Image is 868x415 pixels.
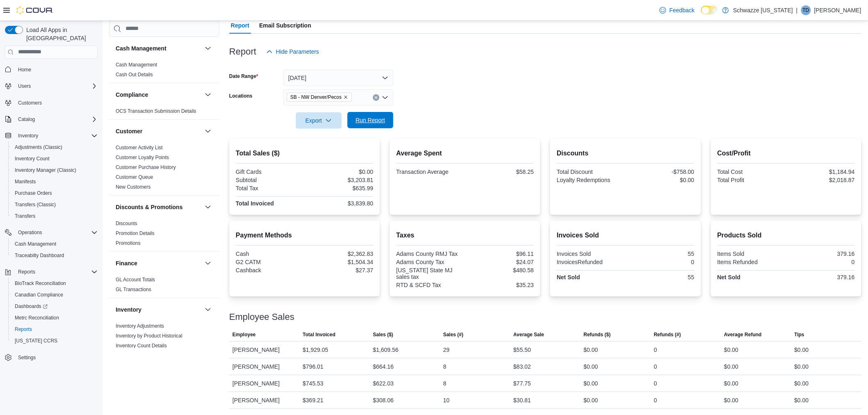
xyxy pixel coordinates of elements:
div: $1,609.56 [373,345,398,355]
span: Users [15,81,98,91]
a: [US_STATE] CCRS [11,336,61,346]
a: Customers [15,98,45,108]
span: Dashboards [11,301,98,311]
span: Reports [15,267,98,277]
span: SB - NW Denver/Pecos [287,93,352,102]
button: Home [2,64,101,75]
span: Manifests [15,178,36,185]
div: 0 [627,259,694,265]
a: Home [15,65,34,75]
span: SB - NW Denver/Pecos [290,93,342,101]
h3: Report [229,47,256,57]
a: Manifests [11,177,39,187]
button: Cash Management [8,238,101,250]
span: Inventory Adjustments [116,323,164,329]
button: Operations [2,227,101,238]
span: Reports [18,269,35,275]
div: 55 [627,251,694,257]
h3: Inventory [116,306,142,314]
div: $77.75 [514,379,531,388]
span: Promotion Details [116,230,155,237]
a: Cash Management [116,62,157,68]
button: Clear input [373,94,379,101]
div: $0.00 [584,379,598,388]
div: -$758.00 [627,169,694,175]
span: Operations [18,229,42,236]
span: Sales ($) [373,331,393,338]
button: Operations [15,228,46,237]
a: Feedback [656,2,698,18]
h2: Products Sold [717,230,855,240]
span: Customers [15,98,98,108]
div: $0.00 [584,362,598,372]
span: Feedback [669,6,694,14]
div: Total Cost [717,169,785,175]
button: Reports [2,266,101,278]
div: $1,184.94 [788,169,855,175]
button: Inventory [15,131,41,141]
div: 0 [654,379,657,388]
div: Gift Cards [236,169,303,175]
div: 29 [443,345,450,355]
button: Transfers [8,210,101,222]
span: Refunds ($) [584,331,611,338]
div: Total Discount [557,169,624,175]
nav: Complex example [5,60,98,385]
div: 379.16 [788,251,855,257]
div: 0 [654,395,657,405]
div: Items Sold [717,251,785,257]
div: Cash Management [109,60,219,83]
button: Open list of options [382,94,388,101]
span: Inventory Manager (Classic) [11,165,98,175]
a: Promotions [116,240,141,246]
span: Customer Purchase History [116,164,176,171]
span: Catalog [18,116,35,123]
div: Cashback [236,267,303,274]
a: Purchase Orders [11,188,55,198]
div: $369.21 [303,395,324,405]
span: Transfers [11,211,98,221]
span: Adjustments (Classic) [15,144,62,150]
span: Cash Management [116,62,157,68]
button: Inventory [2,130,101,141]
h3: Employee Sales [229,312,295,322]
button: Users [2,80,101,92]
button: Compliance [203,90,213,100]
button: Metrc Reconciliation [8,312,101,324]
strong: Total Invoiced [236,200,274,207]
a: Discounts [116,221,137,226]
button: Reports [15,267,39,277]
h2: Total Sales ($) [236,148,373,158]
span: Inventory Manager (Classic) [15,167,76,173]
span: Sales (#) [443,331,463,338]
label: Locations [229,93,253,99]
div: Subtotal [236,177,303,183]
h3: Cash Management [116,44,167,52]
p: [PERSON_NAME] [814,5,861,15]
span: Customers [18,100,42,106]
div: $0.00 [306,169,373,175]
div: RTD & SCFD Tax [396,282,464,288]
button: Finance [203,258,213,268]
button: Cash Management [203,43,213,53]
a: Customer Purchase History [116,164,176,170]
button: Transfers (Classic) [8,199,101,210]
button: Discounts & Promotions [203,202,213,212]
span: Employee [233,331,256,338]
span: Adjustments (Classic) [11,142,98,152]
div: $0.00 [584,395,598,405]
div: $0.00 [584,345,598,355]
span: Export [301,112,337,129]
span: Canadian Compliance [15,292,63,298]
div: $2,018.87 [788,177,855,183]
a: Canadian Compliance [11,290,66,300]
div: $2,362.83 [306,251,373,257]
div: InvoicesRefunded [557,259,624,265]
span: Inventory Count [11,154,98,164]
a: Transfers [11,211,39,221]
span: Promotions [116,240,141,246]
div: [PERSON_NAME] [229,375,299,392]
div: $0.00 [795,395,809,405]
span: Traceabilty Dashboard [15,252,64,259]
